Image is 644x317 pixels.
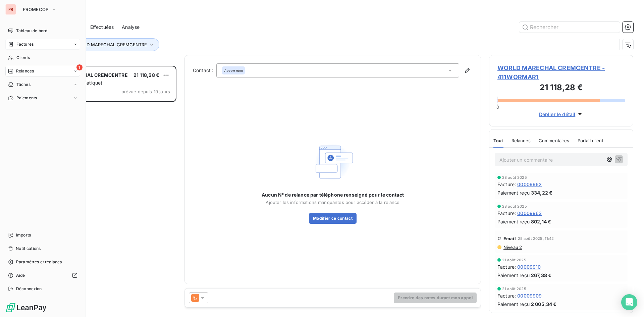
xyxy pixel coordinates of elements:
span: WORLD MARECHAL CREMCENTRE - 411WORMAR1 [497,63,625,82]
span: Déplier le détail [539,111,576,118]
span: Tout [493,138,503,143]
span: Client : WORLD MARECHAL CREMCENTRE [58,42,147,47]
span: Portail client [578,138,603,143]
span: prévue depuis 19 jours [121,89,170,94]
span: Déconnexion [16,286,42,292]
span: 334,22 € [531,189,552,196]
span: Email [503,236,516,241]
span: Clients [16,55,30,61]
span: Relances [512,138,531,143]
span: Notifications [16,246,41,252]
h3: 21 118,28 € [497,82,625,95]
span: 00009962 [517,181,542,188]
span: Imports [16,232,31,238]
span: 21 août 2025 [502,287,526,291]
span: Paiement reçu [497,218,530,225]
span: Ajouter les informations manquantes pour accéder à la relance [266,200,399,205]
span: 802,14 € [531,218,551,225]
span: Paiements [16,95,37,101]
span: Facture : [497,210,516,217]
div: Open Intercom Messenger [621,294,637,310]
div: grid [32,66,176,317]
span: Paiement reçu [497,189,530,196]
span: Paramètres et réglages [16,259,62,265]
span: Paiement reçu [497,301,530,308]
label: Contact : [193,67,216,74]
span: Effectuées [90,24,114,31]
span: Relances [16,68,34,74]
span: Paiement reçu [497,272,530,279]
input: Rechercher [519,22,620,33]
img: Logo LeanPay [5,302,47,313]
span: Analyse [122,24,140,31]
div: PR [5,4,16,15]
span: 2 005,34 € [531,301,557,308]
button: Client : WORLD MARECHAL CREMCENTRE [48,38,159,51]
span: PROMECOP [23,7,49,12]
span: Tableau de bord [16,28,47,34]
button: Modifier ce contact [309,213,357,224]
span: 1 [76,64,83,70]
a: Aide [5,270,80,281]
span: 28 août 2025 [502,204,527,208]
button: Déplier le détail [537,110,586,118]
img: Empty state [311,141,354,184]
span: Aucun N° de relance par téléphone renseigné pour le contact [262,192,404,198]
span: 28 août 2025 [502,175,527,179]
em: Aucun nom [224,68,243,73]
span: Facture : [497,263,516,270]
span: Facture : [497,292,516,299]
span: Tâches [16,82,31,88]
span: Commentaires [539,138,570,143]
span: 00009909 [517,292,542,299]
span: 21 août 2025 [502,258,526,262]
span: Niveau 2 [503,245,522,250]
button: Prendre des notes durant mon appel [394,293,477,303]
span: 00009910 [517,263,541,270]
span: 267,38 € [531,272,551,279]
span: 21 118,28 € [133,72,159,78]
span: Factures [16,41,34,47]
span: 00009963 [517,210,542,217]
span: Aide [16,272,25,278]
span: 25 août 2025, 11:42 [518,236,554,241]
span: Facture : [497,181,516,188]
span: WORLD MARECHAL CREMCENTRE [47,72,128,78]
span: 0 [496,104,499,110]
